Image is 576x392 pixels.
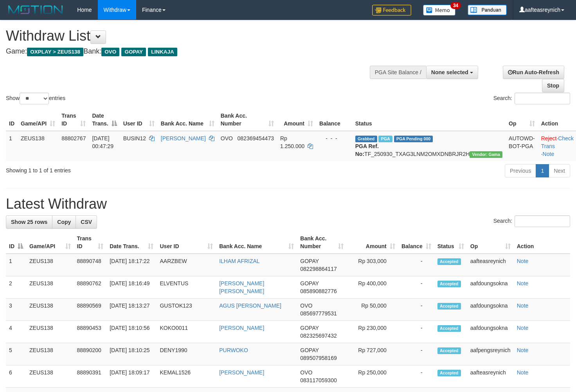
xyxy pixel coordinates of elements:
[74,231,107,254] th: Trans ID: activate to sort column ascending
[398,365,434,388] td: -
[347,299,398,321] td: Rp 50,000
[514,231,570,254] th: Action
[300,310,337,317] span: Copy 085697779531 to clipboard
[347,231,398,254] th: Amount: activate to sort column ascending
[158,109,218,131] th: Bank Acc. Name: activate to sort column ascending
[106,365,157,388] td: [DATE] 18:09:17
[106,276,157,299] td: [DATE] 18:16:49
[347,365,398,388] td: Rp 250,000
[398,276,434,299] td: -
[92,135,113,149] span: [DATE] 00:47:29
[300,266,337,272] span: Copy 082298864117 to clipboard
[347,276,398,299] td: Rp 400,000
[506,109,538,131] th: Op: activate to sort column ascending
[355,143,379,157] b: PGA Ref. No:
[106,343,157,365] td: [DATE] 18:10:25
[300,369,312,376] span: OVO
[467,343,514,365] td: aafpengsreynich
[219,258,259,264] a: ILHAM AFRIZAL
[297,231,347,254] th: Bank Acc. Number: activate to sort column ascending
[372,5,411,16] img: Feedback.jpg
[6,163,234,174] div: Showing 1 to 1 of 1 entries
[218,109,277,131] th: Bank Acc. Number: activate to sort column ascending
[157,365,216,388] td: KEMAL1526
[219,303,281,309] a: AGUS [PERSON_NAME]
[506,131,538,161] td: AUTOWD-BOT-PGA
[26,343,74,365] td: ZEUS138
[423,5,456,16] img: Button%20Memo.svg
[20,93,49,104] select: Showentries
[437,347,461,354] span: Accepted
[6,109,18,131] th: ID
[319,134,349,142] div: - - -
[18,109,58,131] th: Game/API: activate to sort column ascending
[370,66,426,79] div: PGA Site Balance /
[26,321,74,343] td: ZEUS138
[26,299,74,321] td: ZEUS138
[517,369,529,376] a: Note
[541,135,574,149] a: Check Trans
[503,66,564,79] a: Run Auto-Refresh
[6,365,26,388] td: 6
[300,280,319,286] span: GOPAY
[221,135,233,141] span: OVO
[347,254,398,276] td: Rp 303,000
[277,109,316,131] th: Amount: activate to sort column ascending
[6,93,65,104] label: Show entries
[27,48,83,56] span: OXPLAY > ZEUS138
[316,109,352,131] th: Balance
[58,109,89,131] th: Trans ID: activate to sort column ascending
[6,28,376,44] h1: Withdraw List
[394,136,433,142] span: PGA Pending
[74,299,107,321] td: 88890569
[121,48,146,56] span: GOPAY
[542,79,564,92] a: Stop
[74,343,107,365] td: 88890200
[74,276,107,299] td: 88890762
[300,303,312,309] span: OVO
[378,136,392,142] span: Marked by aafsreyleap
[467,254,514,276] td: aafteasreynich
[280,135,304,149] span: Rp 1.250.000
[398,299,434,321] td: -
[61,135,86,141] span: 88802767
[398,343,434,365] td: -
[26,254,74,276] td: ZEUS138
[26,276,74,299] td: ZEUS138
[468,5,507,15] img: panduan.png
[470,151,502,158] span: Vendor URL: https://trx31.1velocity.biz
[157,231,216,254] th: User ID: activate to sort column ascending
[300,288,337,294] span: Copy 085890882776 to clipboard
[493,215,570,227] label: Search:
[515,93,570,104] input: Search:
[106,299,157,321] td: [DATE] 18:13:27
[6,131,18,161] td: 1
[517,303,529,309] a: Note
[57,219,71,225] span: Copy
[6,215,52,229] a: Show 25 rows
[549,164,570,177] a: Next
[398,231,434,254] th: Balance: activate to sort column ascending
[467,299,514,321] td: aafdoungsokna
[74,254,107,276] td: 88890748
[161,135,206,141] a: [PERSON_NAME]
[219,325,264,331] a: [PERSON_NAME]
[437,281,461,287] span: Accepted
[517,347,529,353] a: Note
[543,151,554,157] a: Note
[52,215,76,229] a: Copy
[101,48,119,56] span: OVO
[106,321,157,343] td: [DATE] 18:10:56
[11,219,47,225] span: Show 25 rows
[157,276,216,299] td: ELVENTUS
[467,321,514,343] td: aafdoungsokna
[6,48,376,55] h4: Game: Bank:
[352,131,506,161] td: TF_250930_TXAG3LNM2OMXDNBRJR2H
[74,365,107,388] td: 88890391
[347,343,398,365] td: Rp 727,000
[26,365,74,388] td: ZEUS138
[352,109,506,131] th: Status
[300,258,319,264] span: GOPAY
[437,325,461,332] span: Accepted
[515,215,570,227] input: Search:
